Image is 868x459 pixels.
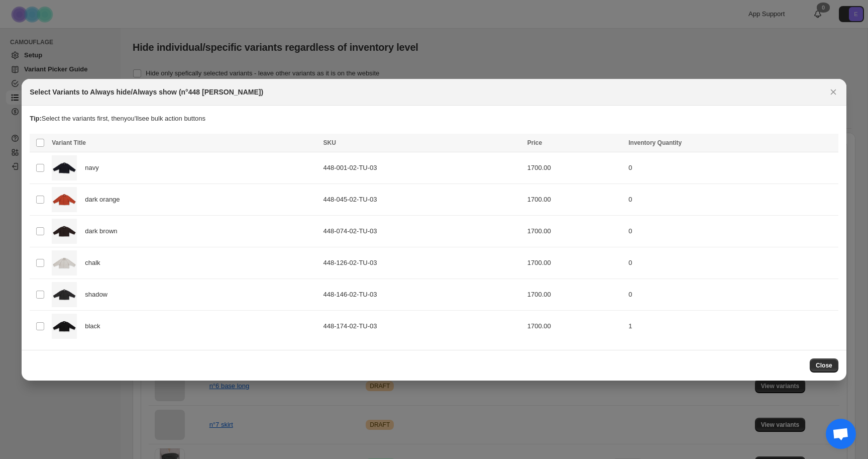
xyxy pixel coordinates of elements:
img: shadow_ddouble-faced_walker.jpg [52,282,77,307]
img: dark_orange_double-faced_walker.jpg [52,187,77,212]
td: 1 [625,310,838,342]
span: SKU [323,139,336,146]
span: chalk [85,258,105,268]
span: Price [527,139,542,146]
button: Close [810,358,838,373]
span: Inventory Quantity [628,139,682,146]
td: 1700.00 [524,247,625,279]
img: raven_double-faced_walker.jpg [52,314,77,339]
h2: Select Variants to Always hide/Always show (n°448 [PERSON_NAME]) [30,87,263,97]
td: 0 [625,279,838,310]
span: black [85,321,105,331]
td: 448-126-02-TU-03 [320,247,524,279]
span: Variant Title [52,139,86,146]
p: Select the variants first, then you'll see bulk action buttons [30,114,838,124]
strong: Tip: [30,115,42,122]
span: navy [85,163,104,173]
td: 1700.00 [524,279,625,310]
td: 1700.00 [524,152,625,183]
img: dark_brown_double-faced_walker.jpg [52,219,77,244]
td: 448-001-02-TU-03 [320,152,524,183]
td: 448-146-02-TU-03 [320,279,524,310]
td: 0 [625,247,838,279]
div: Open de chat [826,419,856,449]
td: 1700.00 [524,215,625,247]
span: shadow [85,290,113,300]
td: 0 [625,152,838,183]
span: dark brown [85,226,123,236]
td: 1700.00 [524,183,625,215]
td: 1700.00 [524,310,625,342]
img: chalk_double-faced_walker.jpg [52,250,77,276]
img: navy_double-faced_walker.jpg [52,155,77,180]
button: Close [826,85,840,99]
span: Close [816,361,832,370]
td: 0 [625,183,838,215]
td: 448-074-02-TU-03 [320,215,524,247]
td: 448-045-02-TU-03 [320,183,524,215]
td: 448-174-02-TU-03 [320,310,524,342]
td: 0 [625,215,838,247]
span: dark orange [85,195,125,205]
